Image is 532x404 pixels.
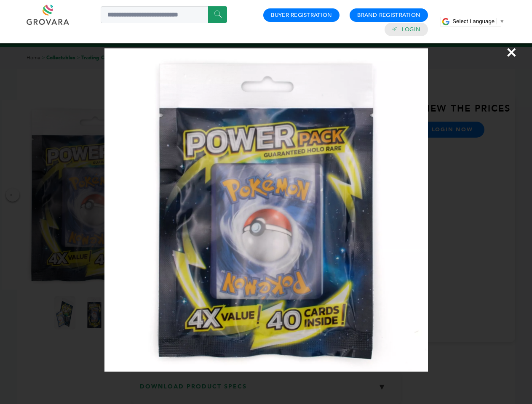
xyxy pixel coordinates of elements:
a: Login [402,26,420,33]
a: Brand Registration [357,11,420,19]
input: Search a product or brand... [101,6,227,23]
img: Image Preview [104,48,428,372]
span: Select Language [452,18,495,24]
span: ​ [497,18,497,24]
a: Buyer Registration [271,11,332,19]
span: ▼ [499,18,505,24]
a: Select Language​ [452,18,505,24]
span: × [506,40,517,64]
